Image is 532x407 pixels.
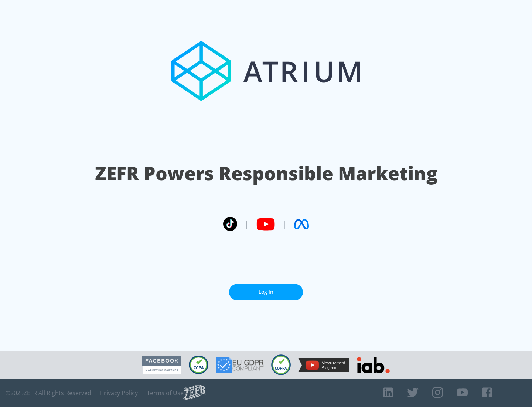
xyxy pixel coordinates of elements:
a: Privacy Policy [100,389,138,397]
img: CCPA Compliant [189,356,208,374]
a: Log In [229,284,303,300]
h1: ZEFR Powers Responsible Marketing [95,161,437,186]
img: IAB [357,357,390,373]
img: YouTube Measurement Program [298,358,349,372]
span: | [282,219,287,230]
span: © 2025 ZEFR All Rights Reserved [6,389,91,397]
img: Facebook Marketing Partner [142,356,181,374]
img: GDPR Compliant [216,357,264,373]
a: Terms of Use [147,389,184,397]
img: COPPA Compliant [271,354,291,375]
span: | [245,219,249,230]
